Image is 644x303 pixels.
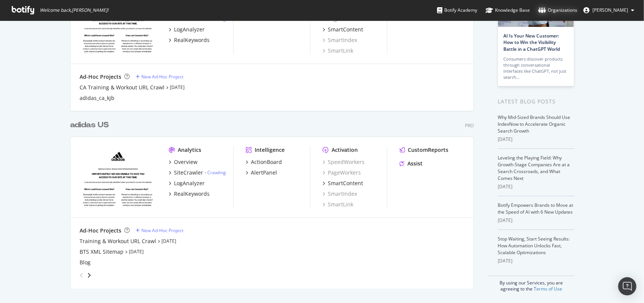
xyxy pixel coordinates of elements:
a: Crawling [207,169,226,176]
div: Botify Academy [437,6,477,14]
a: SmartContent [323,26,363,33]
a: SiteCrawler- Crawling [169,169,226,176]
a: New Ad-Hoc Project [136,227,183,234]
a: RealKeywords [169,190,210,198]
a: SmartIndex [323,190,357,198]
div: [DATE] [498,136,574,143]
a: New Ad-Hoc Project [136,73,183,80]
a: Overview [169,158,197,166]
div: - [205,169,226,176]
a: AI Is Your New Customer: How to Win the Visibility Battle in a ChatGPT World [504,33,560,52]
div: LogAnalyzer [174,26,205,33]
div: Ad-Hoc Projects [80,227,121,234]
a: Stop Waiting, Start Seeing Results: How Automation Unlocks Fast, Scalable Optimizations [498,236,570,256]
div: Pro [465,122,474,129]
div: New Ad-Hoc Project [141,73,183,80]
a: Blog [80,259,91,266]
a: SmartLink [323,201,353,208]
a: CustomReports [400,146,448,154]
div: Assist [407,160,423,167]
div: Organizations [538,6,577,14]
a: Training & Workout URL Crawl [80,237,156,245]
a: adidas US [70,120,112,131]
a: RealKeywords [169,36,210,44]
div: Intelligence [255,146,285,154]
a: LogAnalyzer [169,26,205,33]
a: Botify Empowers Brands to Move at the Speed of AI with 6 New Updates [498,202,573,215]
div: RealKeywords [174,190,210,198]
a: Crawling [207,16,226,22]
a: [DATE] [129,248,144,255]
a: SmartIndex [323,36,357,44]
div: RealKeywords [174,36,210,44]
div: [DATE] [498,258,574,264]
div: By using our Services, you are agreeing to the [489,276,574,292]
div: angle-right [86,272,92,279]
img: adidas.com/us [80,146,157,208]
button: [PERSON_NAME] [577,4,640,16]
div: Latest Blog Posts [498,97,574,106]
a: Why Mid-Sized Brands Should Use IndexNow to Accelerate Organic Search Growth [498,114,570,134]
div: Activation [332,146,358,154]
a: PageWorkers [323,169,361,176]
div: SiteCrawler [174,169,203,176]
div: angle-left [77,269,86,281]
div: Analytics [178,146,201,154]
div: Ad-Hoc Projects [80,73,121,81]
a: CA Training & Workout URL Crawl [80,84,165,91]
a: ActionBoard [246,158,282,166]
a: [DATE] [161,238,176,244]
div: AlertPanel [251,169,277,176]
a: Leveling the Playing Field: Why Growth-Stage Companies Are at a Search Crossroads, and What Comes... [498,155,570,181]
a: [DATE] [170,84,185,91]
a: Assist [400,160,423,167]
a: BTS XML Sitemap [80,248,124,256]
a: AlertPanel [246,169,277,176]
div: Open Intercom Messenger [618,277,636,295]
div: [DATE] [498,217,574,224]
a: SmartLink [323,47,353,55]
a: SmartContent [323,180,363,187]
div: Knowledge Base [486,6,530,14]
a: SpeedWorkers [323,158,365,166]
div: adidas US [70,120,109,131]
div: SmartContent [328,180,363,187]
div: [DATE] [498,183,574,190]
a: adidas_ca_kjb [80,94,114,102]
div: LogAnalyzer [174,180,205,187]
a: Terms of Use [534,286,562,292]
span: Welcome back, [PERSON_NAME] ! [40,7,108,13]
div: Consumers discover products through conversational interfaces like ChatGPT, not just search… [504,56,568,80]
span: Kate Fischer [592,7,628,13]
div: SmartContent [328,26,363,33]
div: ActionBoard [251,158,282,166]
a: LogAnalyzer [169,180,205,187]
div: New Ad-Hoc Project [141,227,183,234]
div: CustomReports [408,146,448,154]
div: Overview [174,158,197,166]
